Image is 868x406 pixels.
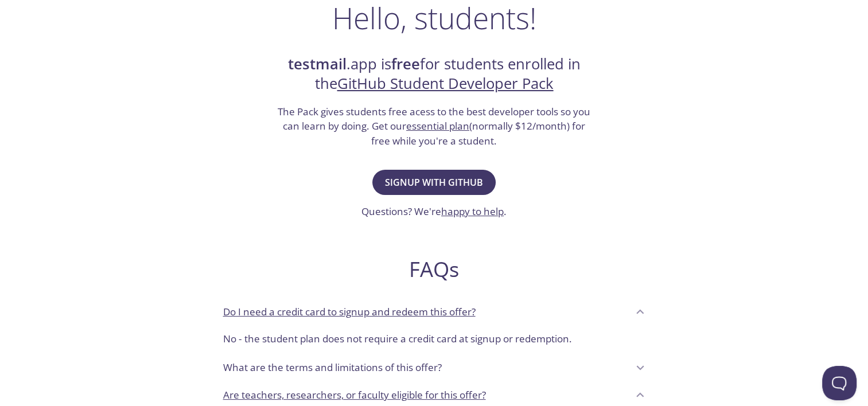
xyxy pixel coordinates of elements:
div: What are the terms and limitations of this offer? [214,356,655,380]
div: Do I need a credit card to signup and redeem this offer? [214,296,655,327]
h1: Hello, students! [332,1,536,35]
span: Signup with GitHub [385,174,483,190]
h2: .app is for students enrolled in the [277,54,592,94]
a: GitHub Student Developer Pack [337,73,554,93]
p: Do I need a credit card to signup and redeem this offer? [223,304,476,319]
p: What are the terms and limitations of this offer? [223,360,442,375]
h3: The Pack gives students free acess to the best developer tools so you can learn by doing. Get our... [277,104,592,149]
h2: FAQs [214,256,655,282]
strong: testmail [288,54,347,74]
a: happy to help [441,205,504,218]
button: Signup with GitHub [372,170,496,195]
a: essential plan [406,119,469,132]
iframe: Help Scout Beacon - Open [822,366,857,400]
strong: free [391,54,420,74]
div: Do I need a credit card to signup and redeem this offer? [214,327,655,356]
p: Are teachers, researchers, or faculty eligible for this offer? [223,388,486,403]
h3: Questions? We're . [361,204,507,219]
p: No - the student plan does not require a credit card at signup or redemption. [223,331,645,346]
